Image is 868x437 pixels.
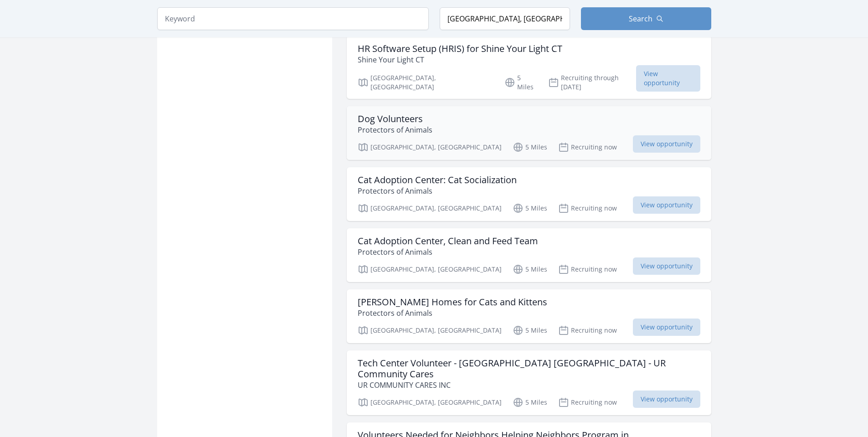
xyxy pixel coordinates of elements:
[358,397,502,408] p: [GEOGRAPHIC_DATA], [GEOGRAPHIC_DATA]
[358,73,494,92] p: [GEOGRAPHIC_DATA], [GEOGRAPHIC_DATA]
[358,203,502,214] p: [GEOGRAPHIC_DATA], [GEOGRAPHIC_DATA]
[358,380,700,391] p: UR COMMUNITY CARES INC
[157,7,429,30] input: Keyword
[629,13,652,24] span: Search
[513,264,547,275] p: 5 Miles
[358,264,502,275] p: [GEOGRAPHIC_DATA], [GEOGRAPHIC_DATA]
[440,7,570,30] input: Location
[358,358,700,380] h3: Tech Center Volunteer - [GEOGRAPHIC_DATA] [GEOGRAPHIC_DATA] - UR Community Cares
[358,124,432,135] p: Protectors of Animals
[347,350,711,415] a: Tech Center Volunteer - [GEOGRAPHIC_DATA] [GEOGRAPHIC_DATA] - UR Community Cares UR COMMUNITY CAR...
[558,142,617,153] p: Recruiting now
[347,106,711,160] a: Dog Volunteers Protectors of Animals [GEOGRAPHIC_DATA], [GEOGRAPHIC_DATA] 5 Miles Recruiting now ...
[581,7,711,30] button: Search
[358,142,502,153] p: [GEOGRAPHIC_DATA], [GEOGRAPHIC_DATA]
[358,185,517,196] p: Protectors of Animals
[558,397,617,408] p: Recruiting now
[633,319,700,336] span: View opportunity
[358,113,432,124] h3: Dog Volunteers
[347,36,711,99] a: HR Software Setup (HRIS) for Shine Your Light CT Shine Your Light CT [GEOGRAPHIC_DATA], [GEOGRAPH...
[358,308,547,319] p: Protectors of Animals
[358,297,547,308] h3: [PERSON_NAME] Homes for Cats and Kittens
[358,325,502,336] p: [GEOGRAPHIC_DATA], [GEOGRAPHIC_DATA]
[558,264,617,275] p: Recruiting now
[513,397,547,408] p: 5 Miles
[633,391,700,408] span: View opportunity
[633,135,700,153] span: View opportunity
[513,203,547,214] p: 5 Miles
[358,247,538,257] p: Protectors of Animals
[513,325,547,336] p: 5 Miles
[558,325,617,336] p: Recruiting now
[358,175,517,185] h3: Cat Adoption Center: Cat Socialization
[636,65,700,92] span: View opportunity
[358,236,538,247] h3: Cat Adoption Center, Clean and Feed Team
[548,73,636,92] p: Recruiting through [DATE]
[347,289,711,343] a: [PERSON_NAME] Homes for Cats and Kittens Protectors of Animals [GEOGRAPHIC_DATA], [GEOGRAPHIC_DAT...
[358,54,562,65] p: Shine Your Light CT
[347,228,711,282] a: Cat Adoption Center, Clean and Feed Team Protectors of Animals [GEOGRAPHIC_DATA], [GEOGRAPHIC_DAT...
[513,142,547,153] p: 5 Miles
[633,196,700,214] span: View opportunity
[358,43,562,54] h3: HR Software Setup (HRIS) for Shine Your Light CT
[558,203,617,214] p: Recruiting now
[633,257,700,275] span: View opportunity
[347,167,711,221] a: Cat Adoption Center: Cat Socialization Protectors of Animals [GEOGRAPHIC_DATA], [GEOGRAPHIC_DATA]...
[504,73,537,92] p: 5 Miles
